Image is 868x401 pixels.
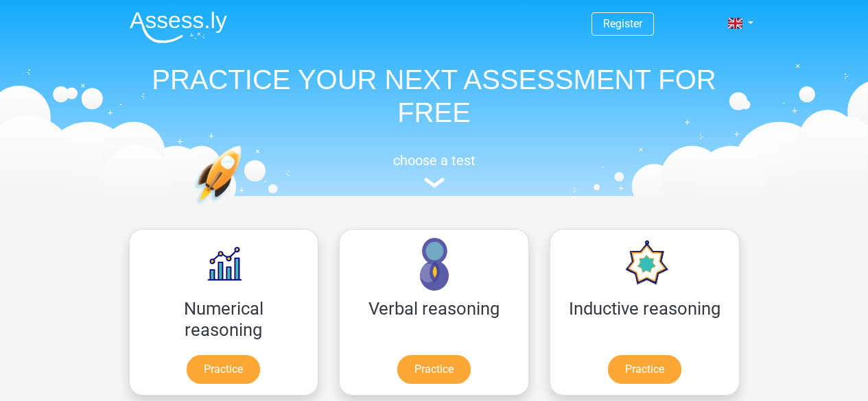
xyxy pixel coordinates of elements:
[603,17,642,30] a: Register
[608,355,681,384] a: Practice
[119,63,750,129] h1: PRACTICE YOUR NEXT ASSESSMENT FOR FREE
[119,152,750,189] a: choose a test
[119,152,750,169] h5: choose a test
[187,355,260,384] a: Practice
[397,355,471,384] a: Practice
[194,145,295,269] img: practice
[424,178,445,188] img: assessment
[130,11,227,43] img: Assessly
